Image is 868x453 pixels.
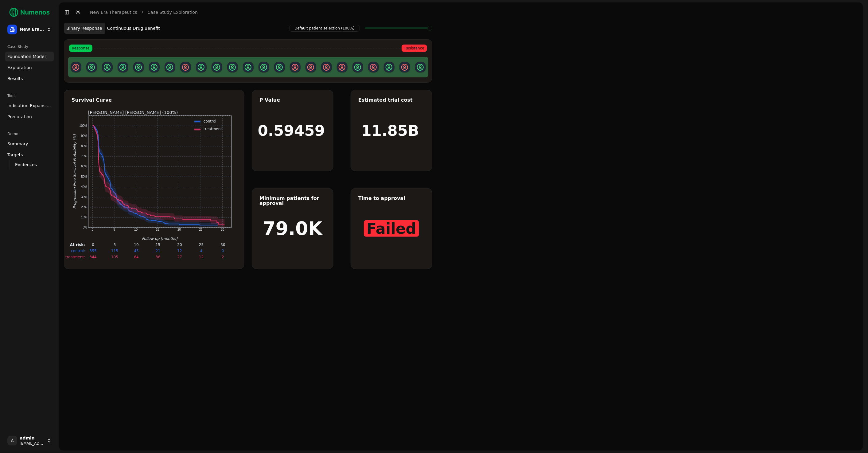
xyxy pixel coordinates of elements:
[7,76,23,82] span: Results
[72,98,237,103] div: Survival Curve
[81,205,87,209] text: 20%
[81,165,87,168] text: 60%
[69,45,92,52] span: Response
[81,185,87,189] text: 40%
[83,226,87,229] text: 0%
[364,220,419,237] span: Failed
[81,154,87,158] text: 70%
[156,228,159,231] text: 15
[7,152,23,158] span: Targets
[105,23,162,34] button: Continuous Drug Benefit
[81,144,87,148] text: 80%
[111,255,118,259] text: 105
[7,64,32,71] span: Exploration
[65,255,85,259] text: treatment:
[155,255,160,259] text: 36
[402,45,427,52] span: Resistance
[7,53,46,60] span: Foundation Model
[134,228,138,231] text: 10
[72,134,77,209] text: Progression Free Survival Probability (%)
[5,433,54,448] button: Aadmin[EMAIL_ADDRESS]
[5,129,54,139] div: Demo
[142,236,178,241] text: Follow-up [months]
[81,216,87,219] text: 10%
[81,134,87,138] text: 90%
[222,249,224,253] text: 0
[90,9,137,15] a: New Era Therapeutics
[5,139,54,149] a: Summary
[155,249,160,253] text: 21
[5,101,54,111] a: Indication Expansion
[64,23,105,34] button: Binary Response
[111,249,118,253] text: 115
[15,162,37,168] span: Evidences
[89,255,96,259] text: 344
[81,175,87,178] text: 50%
[5,52,54,61] a: Foundation Model
[5,74,54,84] a: Results
[134,243,138,247] text: 10
[258,123,325,138] h1: 0.59459
[71,249,85,253] text: control:
[81,195,87,199] text: 30%
[20,435,44,441] span: admin
[204,119,216,123] text: control
[13,160,47,169] a: Evidences
[20,27,44,32] span: New Era Therapeutics
[199,255,203,259] text: 12
[148,9,198,15] a: Case Study Exploration
[5,63,54,72] a: Exploration
[177,243,182,247] text: 20
[199,243,203,247] text: 25
[89,249,96,253] text: 355
[5,42,54,52] div: Case Study
[7,114,32,120] span: Precuration
[91,228,93,231] text: 0
[7,436,17,446] span: A
[204,127,222,131] text: treatment
[7,103,52,109] span: Indication Expansion
[20,441,44,446] span: [EMAIL_ADDRESS]
[5,112,54,122] a: Precuration
[220,243,225,247] text: 30
[113,228,115,231] text: 5
[5,5,54,20] img: Numenos
[5,150,54,160] a: Targets
[361,123,419,138] h1: 11.85B
[113,243,116,247] text: 5
[177,255,182,259] text: 27
[5,22,54,37] button: New Era Therapeutics
[200,249,202,253] text: 4
[79,124,87,127] text: 100%
[177,249,182,253] text: 12
[155,243,160,247] text: 15
[177,228,181,231] text: 20
[5,91,54,101] div: Tools
[7,141,28,147] span: Summary
[134,255,138,259] text: 64
[90,9,198,15] nav: breadcrumb
[134,249,138,253] text: 45
[70,243,85,247] text: At risk:
[88,110,178,115] text: [PERSON_NAME] [PERSON_NAME] (100%)
[263,219,323,238] h1: 79.0K
[92,243,94,247] text: 0
[289,25,360,32] span: Default patient selection (100%)
[199,228,203,231] text: 25
[221,228,224,231] text: 30
[222,255,224,259] text: 2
